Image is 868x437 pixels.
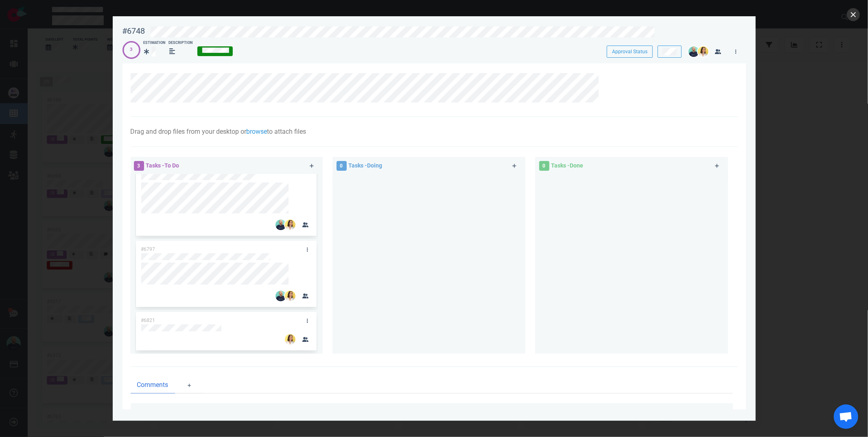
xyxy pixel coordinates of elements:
[539,161,549,171] span: 0
[144,40,166,46] div: Estimation
[834,404,858,429] a: Ouvrir le chat
[689,46,699,57] img: 26
[275,291,286,301] img: 26
[285,220,295,230] img: 26
[285,291,295,301] img: 26
[169,40,193,46] div: Description
[247,128,267,135] a: browse
[607,46,653,58] button: Approval Status
[122,26,145,36] div: #6748
[134,161,144,171] span: 3
[349,162,383,169] span: Tasks - Doing
[130,46,133,53] div: 3
[551,162,584,169] span: Tasks - Done
[847,8,860,21] button: close
[337,161,347,171] span: 0
[141,317,155,323] span: #6821
[275,220,286,230] img: 26
[131,128,247,135] span: Drag and drop files from your desktop or
[285,334,295,345] img: 26
[146,162,179,169] span: Tasks - To Do
[267,128,306,135] span: to attach files
[698,46,708,57] img: 26
[141,246,155,252] span: #6797
[137,380,168,390] span: Comments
